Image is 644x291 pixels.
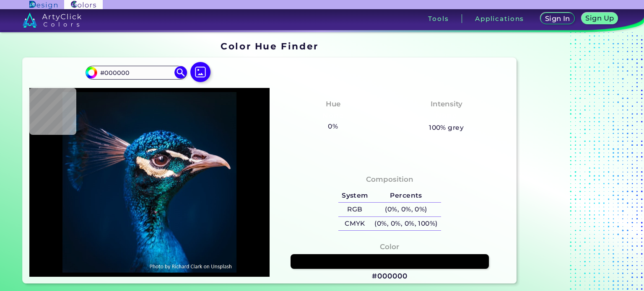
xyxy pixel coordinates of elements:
[371,189,441,203] h5: Percents
[319,111,347,121] h3: None
[546,15,569,22] h5: Sign In
[338,189,371,203] h5: System
[97,67,175,78] input: type color..
[190,62,210,82] img: icon picture
[326,98,340,110] h4: Hue
[34,92,265,273] img: img_pavlin.jpg
[542,13,573,24] a: Sign In
[325,121,341,132] h5: 0%
[338,217,371,231] h5: CMYK
[371,217,441,231] h5: (0%, 0%, 0%, 100%)
[432,111,460,121] h3: None
[475,15,524,22] h3: Applications
[428,15,449,22] h3: Tools
[587,15,613,21] h5: Sign Up
[371,203,441,216] h5: (0%, 0%, 0%)
[221,40,318,52] h1: Color Hue Finder
[431,98,462,110] h4: Intensity
[583,13,616,24] a: Sign Up
[380,241,399,253] h4: Color
[29,1,57,9] img: ArtyClick Design logo
[23,13,82,28] img: logo_artyclick_colors_white.svg
[338,203,371,216] h5: RGB
[429,122,464,133] h5: 100% grey
[174,66,187,79] img: icon search
[372,271,407,281] h3: #000000
[366,173,413,185] h4: Composition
